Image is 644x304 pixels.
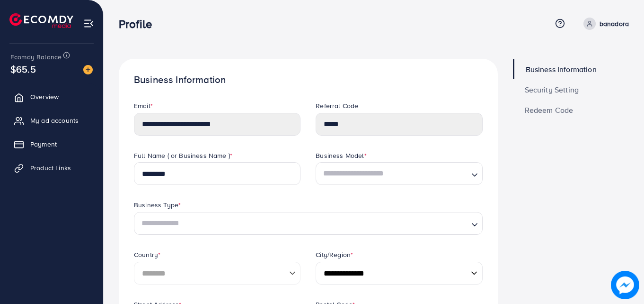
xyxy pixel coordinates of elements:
input: Search for option [138,215,468,232]
label: City/Region [316,250,353,259]
input: Search for option [320,165,467,183]
img: image [612,272,638,298]
label: Email [134,101,153,111]
a: Overview [7,87,96,106]
label: Business Model [316,151,366,160]
div: Search for option [134,212,483,235]
img: menu [83,18,94,29]
a: Payment [7,135,96,154]
p: banadora [600,18,629,29]
span: Security Setting [525,86,579,93]
img: logo [9,13,73,28]
span: Payment [30,139,57,149]
label: Country [134,250,160,259]
a: Product Links [7,158,96,177]
h1: Business Information [134,74,483,86]
img: image [83,65,93,74]
a: banadora [580,18,629,30]
label: Referral Code [316,101,358,111]
span: Business Information [526,65,597,73]
span: Overview [30,92,59,101]
span: My ad accounts [30,116,79,125]
span: $65.5 [10,62,36,76]
span: Redeem Code [525,106,573,114]
span: Ecomdy Balance [10,52,62,62]
a: My ad accounts [7,111,96,130]
h3: Profile [119,17,159,31]
label: Business Type [134,200,181,210]
span: Product Links [30,163,71,173]
label: Full Name ( or Business Name ) [134,151,232,160]
div: Search for option [316,162,482,185]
